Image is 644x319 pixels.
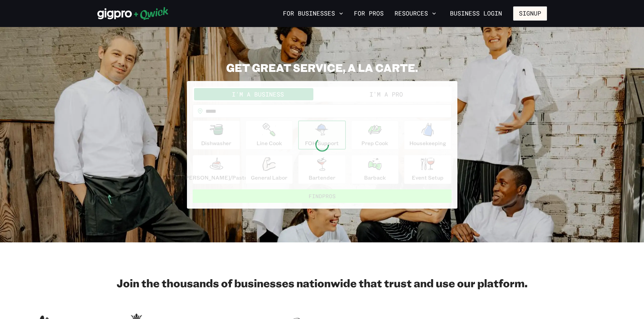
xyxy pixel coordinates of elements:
p: [PERSON_NAME]/Pastry [183,174,249,182]
h2: GET GREAT SERVICE, A LA CARTE. [187,61,457,74]
button: Resources [392,8,439,19]
h2: Join the thousands of businesses nationwide that trust and use our platform. [97,276,547,290]
button: Signup [513,6,547,21]
a: For Pros [351,8,386,19]
a: Business Login [444,6,508,21]
button: For Businesses [280,8,346,19]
